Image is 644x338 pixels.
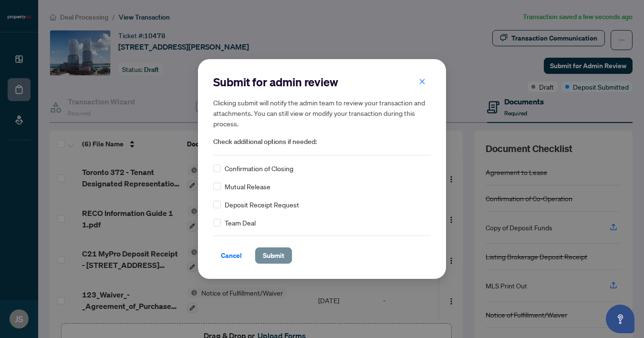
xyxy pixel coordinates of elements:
[221,248,242,263] span: Cancel
[419,78,426,85] span: close
[225,217,256,228] span: Team Deal
[225,163,293,174] span: Confirmation of Closing
[255,247,292,264] button: Submit
[225,199,299,210] span: Deposit Receipt Request
[213,136,431,147] span: Check additional options if needed:
[213,74,431,90] h2: Submit for admin review
[225,181,270,192] span: Mutual Release
[213,247,249,264] button: Cancel
[263,248,284,263] span: Submit
[606,305,634,333] button: Open asap
[213,97,431,129] h5: Clicking submit will notify the admin team to review your transaction and attachments. You can st...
